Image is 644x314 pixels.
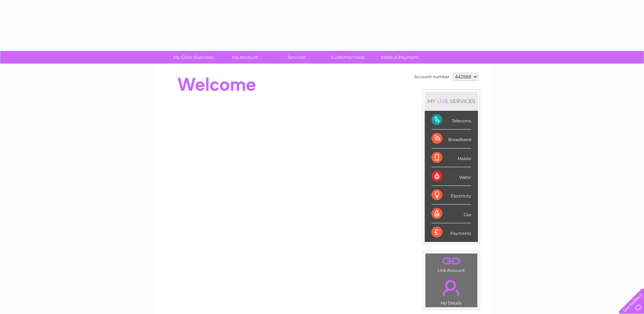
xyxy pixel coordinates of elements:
[412,71,451,83] td: Account number
[431,205,471,223] div: Gas
[372,51,428,64] a: Make A Payment
[427,255,476,267] a: .
[431,223,471,242] div: Payments
[425,253,478,275] td: Link Account
[431,129,471,148] div: Broadband
[425,91,478,111] div: MY SERVICES
[427,276,476,300] a: .
[431,167,471,186] div: Water
[217,51,273,64] a: My Account
[431,186,471,205] div: Electricity
[431,111,471,129] div: Telecoms
[269,51,325,64] a: Services
[165,51,221,64] a: My Clear Business
[431,149,471,167] div: Mobile
[425,274,478,308] td: My Details
[320,51,376,64] a: Customer Help
[436,98,450,104] div: LIVE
